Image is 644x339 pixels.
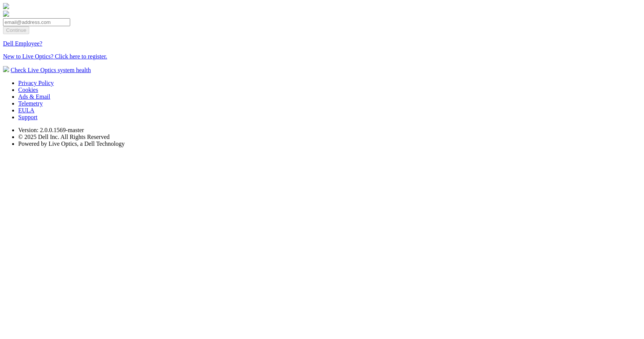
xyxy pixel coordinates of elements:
[18,93,50,100] a: Ads & Email
[3,18,70,26] input: email@address.com
[3,40,42,47] a: Dell Employee?
[11,67,91,73] a: Check Live Optics system health
[3,26,29,34] input: Continue
[18,80,54,86] a: Privacy Policy
[3,53,107,60] a: New to Live Optics? Click here to register.
[18,140,641,147] li: Powered by Live Optics, a Dell Technology
[18,87,38,93] a: Cookies
[18,114,38,120] a: Support
[18,127,641,134] li: Version: 2.0.0.1569-master
[18,107,35,114] a: EULA
[3,3,9,9] img: liveoptics-logo.svg
[3,66,9,72] img: status-check-icon.svg
[18,134,641,140] li: © 2025 Dell Inc. All Rights Reserved
[18,100,43,107] a: Telemetry
[3,11,9,17] img: liveoptics-word.svg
